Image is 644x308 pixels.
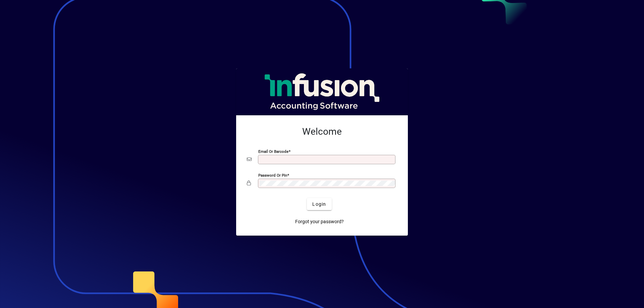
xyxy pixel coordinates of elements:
[307,198,331,210] button: Login
[292,215,346,228] a: Forgot your password?
[295,218,344,225] span: Forgot your password?
[312,201,326,208] span: Login
[247,126,397,137] h2: Welcome
[258,149,288,154] mat-label: Email or Barcode
[258,173,287,178] mat-label: Password or Pin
